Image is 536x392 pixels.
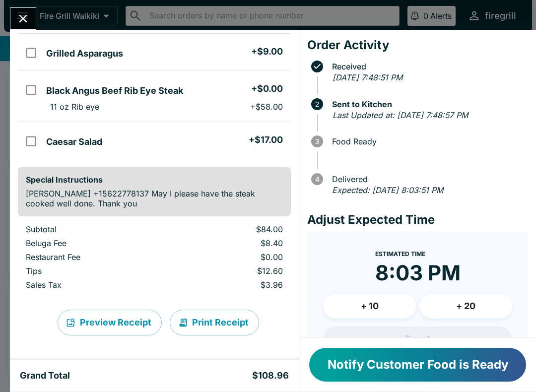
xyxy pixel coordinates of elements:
p: Tips [26,266,164,276]
em: Last Updated at: [DATE] 7:48:57 PM [333,110,468,120]
button: + 20 [420,294,512,319]
p: Beluga Fee [26,238,164,248]
p: Sales Tax [26,280,164,290]
h5: Black Angus Beef Rib Eye Steak [46,85,183,97]
text: 2 [315,100,319,108]
h5: Grilled Asparagus [46,48,123,60]
text: 3 [315,137,319,145]
span: Received [327,62,528,71]
button: + 10 [323,294,415,319]
h6: Special Instructions [26,175,283,185]
span: Estimated Time [375,250,425,258]
button: Close [10,8,36,29]
span: Sent to Kitchen [327,100,528,109]
h4: Adjust Expected Time [307,212,528,227]
time: 8:03 PM [375,260,461,286]
text: 4 [315,175,320,183]
h5: Grand Total [20,370,70,382]
p: $3.96 [180,280,283,290]
h5: + $0.00 [251,83,283,95]
h5: + $9.00 [251,46,283,58]
em: Expected: [DATE] 8:03:51 PM [332,185,443,195]
button: Preview Receipt [58,310,162,335]
p: [PERSON_NAME] +15622778137 May I please have the steak cooked well done. Thank you [26,189,283,208]
p: $12.60 [180,266,283,276]
button: Notify Customer Food is Ready [309,348,526,382]
p: $8.40 [180,238,283,248]
p: Restaurant Fee [26,252,164,262]
p: Subtotal [26,224,164,234]
p: 11 oz Rib eye [50,102,99,112]
h5: $108.96 [252,370,289,382]
h4: Order Activity [307,38,528,53]
h5: Caesar Salad [46,136,102,148]
h5: + $17.00 [249,134,283,146]
span: Food Ready [327,137,528,146]
p: $84.00 [180,224,283,234]
button: Print Receipt [170,310,259,335]
em: [DATE] 7:48:51 PM [333,72,402,82]
span: Delivered [327,175,528,184]
table: orders table [18,224,291,294]
p: + $58.00 [250,102,283,112]
p: $0.00 [180,252,283,262]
